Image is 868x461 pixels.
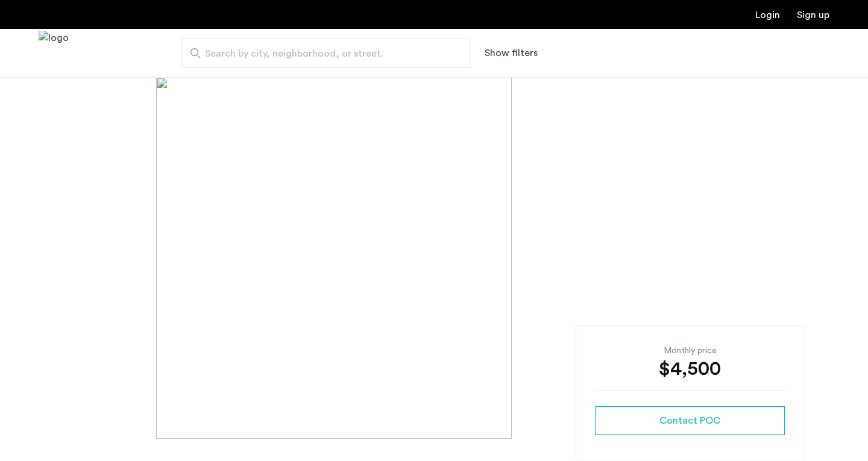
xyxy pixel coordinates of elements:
img: [object%20Object] [156,77,712,439]
a: Login [755,10,780,20]
span: Search by city, neighborhood, or street. [205,46,436,61]
img: logo [39,31,69,76]
button: button [595,406,785,435]
input: Apartment Search [181,39,470,67]
a: Registration [797,10,829,20]
span: Contact POC [659,413,720,428]
a: Cazamio Logo [39,31,69,76]
button: Show or hide filters [485,46,538,60]
div: Monthly price [595,345,785,357]
div: $4,500 [595,357,785,381]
